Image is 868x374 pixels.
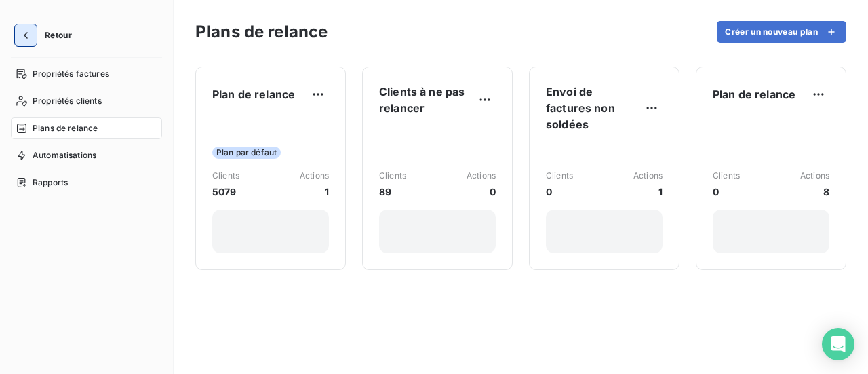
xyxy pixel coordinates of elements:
[11,172,162,193] a: Rapports
[546,170,573,182] span: Clients
[33,149,96,162] span: Automatisations
[11,24,83,46] button: Retour
[33,68,109,80] span: Propriétés factures
[11,90,162,112] a: Propriétés clients
[467,185,496,199] span: 0
[212,86,295,102] span: Plan de relance
[300,185,329,199] span: 1
[633,170,663,182] span: Actions
[11,63,162,85] a: Propriétés factures
[212,147,281,159] span: Plan par défaut
[713,86,795,102] span: Plan de relance
[379,185,406,199] span: 89
[467,170,496,182] span: Actions
[33,176,68,189] span: Rapports
[717,21,846,43] button: Créer un nouveau plan
[800,170,829,182] span: Actions
[546,185,573,199] span: 0
[546,83,641,132] span: Envoi de factures non soldées
[633,185,663,199] span: 1
[713,185,740,199] span: 0
[212,185,239,199] span: 5079
[45,31,72,39] span: Retour
[11,117,162,139] a: Plans de relance
[212,170,239,182] span: Clients
[800,185,829,199] span: 8
[713,170,740,182] span: Clients
[822,328,854,360] div: Open Intercom Messenger
[11,145,162,166] a: Automatisations
[300,170,329,182] span: Actions
[379,83,474,116] span: Clients à ne pas relancer
[379,170,406,182] span: Clients
[195,20,328,44] h3: Plans de relance
[33,122,98,134] span: Plans de relance
[33,95,102,107] span: Propriétés clients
